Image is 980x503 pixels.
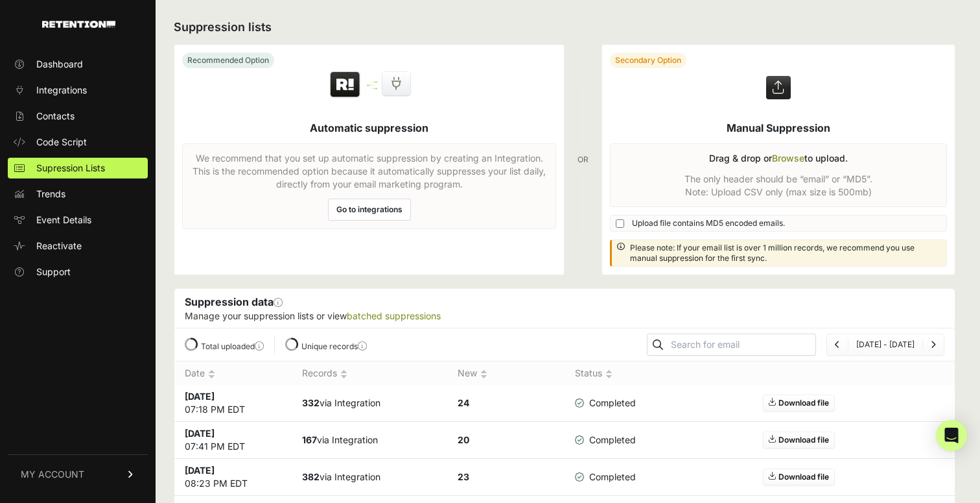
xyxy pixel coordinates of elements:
[340,369,347,379] img: no_sort-eaf950dc5ab64cae54d48a5578032e96f70b2ecb7d747501f34c8f2db400fb66.gif
[292,385,448,422] td: via Integration
[310,120,428,136] h5: Automatic suppression
[347,310,441,321] a: batched suppressions
[936,420,967,451] div: Open Intercom Messenger
[8,158,148,178] a: Supression Lists
[8,210,148,230] a: Event Details
[447,362,565,386] th: New
[605,369,612,379] img: no_sort-eaf950dc5ab64cae54d48a5578032e96f70b2ecb7d747501f34c8f2db400fb66.gif
[174,385,292,422] td: 07:18 PM EDT
[21,468,84,481] span: MY ACCOUNT
[42,21,115,28] img: Retention.com
[36,188,65,201] span: Trends
[458,471,469,482] strong: 23
[36,162,105,175] span: Supression Lists
[8,132,148,153] a: Code Script
[848,339,922,350] li: [DATE] - [DATE]
[36,136,87,149] span: Code Script
[8,262,148,282] a: Support
[302,397,320,408] strong: 332
[826,334,944,356] nav: Page navigation
[575,471,636,484] span: Completed
[191,152,548,191] p: We recommend that you set up automatic suppression by creating an Integration. This is the recomm...
[8,184,148,204] a: Trends
[329,71,362,99] img: Retention
[36,214,91,227] span: Event Details
[8,106,148,127] a: Contacts
[480,369,487,379] img: no_sort-eaf950dc5ab64cae54d48a5578032e96f70b2ecb7d747501f34c8f2db400fb66.gif
[36,84,87,97] span: Integrations
[668,336,815,354] input: Search for email
[763,395,835,411] a: Download file
[174,289,955,328] div: Suppression data
[458,397,469,408] strong: 24
[302,471,320,482] strong: 382
[174,459,292,496] td: 08:23 PM EDT
[36,110,75,123] span: Contacts
[182,53,274,68] div: Recommended Option
[174,362,292,386] th: Date
[201,341,264,351] label: Total uploaded
[292,362,448,386] th: Records
[575,434,636,447] span: Completed
[8,54,148,75] a: Dashboard
[328,199,411,221] a: Go to integrations
[292,459,448,496] td: via Integration
[763,432,835,448] a: Download file
[185,391,215,402] strong: [DATE]
[208,369,215,379] img: no_sort-eaf950dc5ab64cae54d48a5578032e96f70b2ecb7d747501f34c8f2db400fb66.gif
[367,81,377,83] img: integration
[292,422,448,459] td: via Integration
[174,422,292,459] td: 07:41 PM EDT
[301,341,367,351] label: Unique records
[565,362,646,386] th: Status
[632,218,785,228] span: Upload file contains MD5 encoded emails.
[8,80,148,101] a: Integrations
[185,310,944,323] p: Manage your suppression lists or view
[185,465,215,476] strong: [DATE]
[367,84,377,86] img: integration
[367,88,377,90] img: integration
[835,339,840,349] a: Previous
[302,434,317,445] strong: 167
[36,265,71,278] span: Support
[185,428,215,439] strong: [DATE]
[174,18,955,36] h2: Suppression lists
[577,44,589,275] div: OR
[763,469,835,485] a: Download file
[36,239,82,252] span: Reactivate
[8,236,148,256] a: Reactivate
[458,434,469,445] strong: 20
[931,339,936,349] a: Next
[8,454,148,494] a: MY ACCOUNT
[616,219,624,228] input: Upload file contains MD5 encoded emails.
[36,58,83,71] span: Dashboard
[575,397,636,410] span: Completed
